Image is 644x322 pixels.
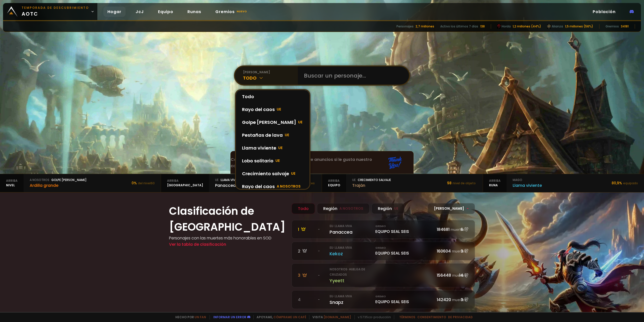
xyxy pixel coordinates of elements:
[277,184,301,189] font: A NOSOTROS
[292,220,475,239] a: 1 -eu· Llama vivaPanaccea GremioEQUIPO SEAL SEIS184681muertes6
[619,181,622,186] font: %
[375,295,386,298] font: Gremio
[374,315,391,319] font: producción
[489,183,498,187] font: Runa
[243,75,257,81] font: Todo
[215,178,219,182] font: UE
[242,93,254,100] font: Todo
[489,178,501,183] font: Arriba
[134,181,137,186] font: %
[352,183,365,188] font: Traján
[312,315,323,319] font: Visita
[372,315,374,319] font: -
[51,178,87,182] font: Golpe [PERSON_NAME]
[437,227,450,232] font: 184681
[437,297,451,303] font: 142420
[333,294,334,298] font: ·
[459,272,463,278] font: 14
[242,119,296,125] font: Golpe [PERSON_NAME]
[183,7,205,17] a: Runas
[242,145,276,151] font: Llama viviente
[169,241,226,247] font: Ver la tabla de clasificación
[322,174,483,192] a: ArribaequipoUECrecimiento salvajeTraján98nivel de objeto
[30,183,58,188] font: Ardilla grande
[467,206,469,211] font: -
[452,273,466,278] font: muertes
[242,183,275,190] font: Rayo del caos
[333,246,334,250] font: ·
[211,7,252,17] a: Gremiosnuevo
[453,181,476,185] font: nivel de objeto
[242,170,289,177] font: Crecimiento salvaje
[3,3,97,20] a: Temporada de descubrimientoaotc
[318,297,320,302] font: -
[434,206,464,211] font: [PERSON_NAME]
[158,9,173,15] font: Equipo
[375,224,386,228] font: Gremio
[221,178,243,182] font: Llama viviente
[167,178,179,183] font: Arriba
[589,7,620,17] a: Población
[330,277,344,284] font: Yyeett
[623,181,638,185] font: equipado
[298,272,300,278] font: 3
[194,315,206,319] a: un fan
[30,178,49,182] font: a nosotros
[347,267,348,271] font: ·
[22,10,38,17] font: aotc
[375,299,409,305] font: EQUIPO SEAL SEIS
[107,9,122,15] font: Hogar
[138,181,151,185] font: del nivel
[215,9,235,15] font: Gremios
[215,183,236,188] font: Panaccea
[513,178,522,182] font: mago
[285,132,289,137] font: UE
[447,181,452,186] font: 98
[593,9,616,15] font: Población
[328,183,340,187] font: equipo
[324,315,351,319] a: [DOMAIN_NAME]
[399,315,415,319] font: Términos
[513,183,542,188] font: Llama viviente
[175,315,194,319] font: Hecho por
[330,299,343,305] font: Snapz
[335,294,352,298] font: Llama viva
[169,204,286,234] font: Clasificación de [GEOGRAPHIC_DATA]
[330,294,333,298] font: eu
[328,178,340,183] font: Arriba
[298,248,300,254] font: 2
[242,158,273,164] font: Lobo solitario
[292,290,475,309] a: 4 -eu· Llama vivaSnapz GremioEQUIPO SEAL SEIS142420muertes3
[132,181,134,186] font: 0
[298,206,309,211] font: Todo
[621,24,629,28] font: 34181
[513,24,541,28] font: 1,2 millones (44%)
[480,24,485,28] font: 138
[452,249,466,254] font: muertes
[417,315,446,319] font: Consentimiento
[448,315,473,319] a: de Privacidad
[330,229,352,235] font: Panaccea
[440,24,478,28] font: Activo los últimos 7 días
[292,263,475,287] a: 3 -nosotros· Huelga de cruzadosYyeett 156448muertes14
[333,224,334,228] font: ·
[167,183,203,187] font: [GEOGRAPHIC_DATA]
[352,178,356,182] font: UE
[502,24,511,28] font: Horda
[461,248,463,254] font: 3
[298,227,299,232] font: 1
[242,106,275,113] font: Rayo del caos
[358,178,391,182] font: Crecimiento salvaje
[396,24,414,28] font: Personajes
[416,24,434,28] font: 2,7 millones
[275,158,280,163] font: UE
[497,24,501,29] img: horda
[330,224,333,228] font: eu
[335,224,352,228] font: Llama viva
[451,227,465,232] font: muertes
[273,315,306,319] font: cómprame un café
[292,242,475,260] a: 2 -eu· Llama vivaKekoz GremioEQUIPO SEAL SEIS160604muertes3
